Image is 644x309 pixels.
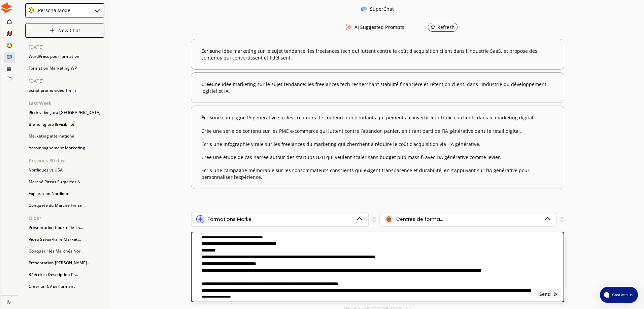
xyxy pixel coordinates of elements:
img: Close [28,7,34,13]
div: Branding pro & visibilité [25,119,104,129]
img: website_grey.svg [11,17,16,23]
div: Conquête du Marché Finlan... [25,200,104,210]
div: Vidéo Savoir-Faire Market... [25,234,104,244]
img: Close [361,6,367,12]
div: Créer un CV performant [25,281,104,292]
img: Refresh [431,25,435,30]
div: WordPress pour formation [25,51,104,62]
img: tab_domain_overview_orange.svg [27,39,33,44]
span: Écris [201,114,212,121]
span: Chat with us [609,292,634,298]
img: Dropdown Icon [543,215,552,224]
p: New Chat [58,28,80,33]
img: Close [7,300,11,304]
div: Mots-clés [84,40,103,44]
div: Accompagnement Marketing ... [25,143,104,153]
div: Formations Marke... [208,217,255,222]
div: Centres de forma... [396,217,443,222]
span: Crée [201,81,212,87]
div: Persona Mode [36,8,70,13]
img: Close [49,28,55,33]
div: Domaine: [URL] [18,17,50,23]
img: Close [1,2,12,13]
div: Refresh [431,25,455,30]
img: Tooltip Icon [560,217,564,222]
h3: AI Suggested Prompts [354,22,404,32]
div: Conquérir les Marchés Nor... [25,246,104,256]
p: [DATE] [29,78,104,84]
button: atlas-launcher [600,287,638,303]
div: Réécrire : Description Pr... [25,270,104,280]
p: Older [29,216,104,221]
div: Formation Marketing WP [25,63,104,73]
div: Marché Pizzas Surgelées N... [25,177,104,187]
b: une idée marketing sur le sujet tendance: les freelances tech recherchant stabilité financière et... [201,81,553,94]
img: AI Suggested Prompts [344,24,353,30]
div: Domaine [35,40,52,44]
b: une campagne IA générative sur les créateurs de contenu indépendants qui peinent à convertir leur... [201,114,553,180]
img: Close [93,6,101,14]
img: Tooltip Icon [372,217,376,222]
span: Écris [201,48,212,54]
b: Send [539,292,551,297]
img: Brand Icon [196,215,204,223]
img: tab_keywords_by_traffic_grey.svg [76,39,82,44]
img: Dropdown Icon [355,215,364,224]
p: Previous 30 days [29,158,104,163]
div: Exploration Nordique [25,189,104,199]
img: logo_orange.svg [11,11,16,16]
img: Close [553,292,558,297]
div: Script promo vidéo 1 min [25,85,104,95]
a: Close [1,295,18,307]
p: Last Week [29,101,104,106]
div: Nordiques vs USA [25,165,104,175]
div: Pitch vidéo Jura [GEOGRAPHIC_DATA] [25,108,104,118]
div: SuperChat [370,6,394,13]
div: Marketing international [25,131,104,141]
div: Présentation Courte de Th... [25,223,104,233]
img: Audience Icon [385,215,393,223]
div: Présentation [PERSON_NAME]... [25,258,104,268]
b: une idée marketing sur le sujet tendance: les freelances tech qui luttent contre le coût d'acquis... [201,48,553,61]
div: v 4.0.25 [19,11,33,16]
p: [DATE] [29,44,104,50]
